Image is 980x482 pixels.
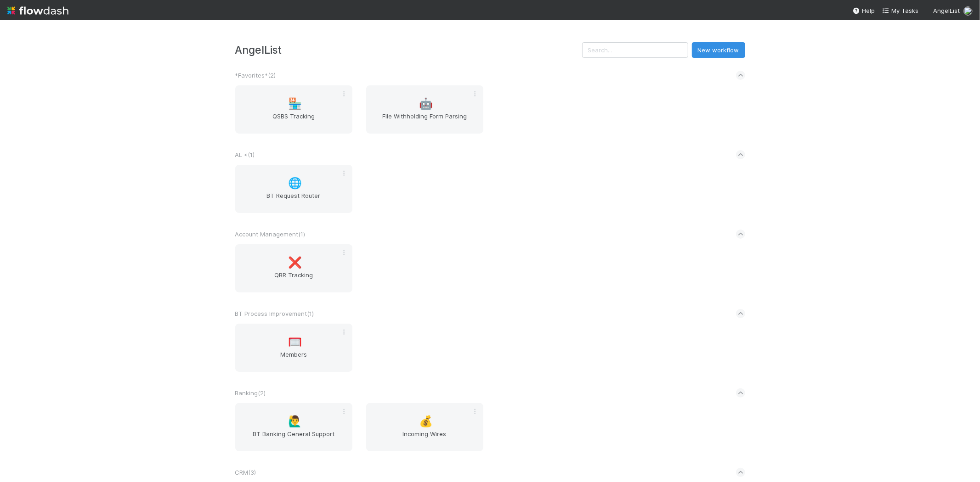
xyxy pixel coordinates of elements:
[370,112,480,130] span: File Withholding Form Parsing
[235,244,352,292] a: ❌QBR Tracking
[239,191,349,209] span: BT Request Router
[288,415,302,427] span: 🙋‍♂️
[882,6,918,15] a: My Tasks
[235,310,314,317] span: BT Process Improvement ( 1 )
[933,7,960,14] span: AngelList
[582,42,688,58] input: Search...
[419,415,433,427] span: 💰
[288,177,302,189] span: 🌐
[419,98,433,110] span: 🤖
[235,389,266,397] span: Banking ( 2 )
[288,336,302,348] span: 🥅
[235,403,352,451] a: 🙋‍♂️BT Banking General Support
[366,85,483,134] a: 🤖File Withholding Form Parsing
[239,350,349,368] span: Members
[235,44,582,56] h3: AngelList
[235,72,276,79] span: *Favorites* ( 2 )
[288,98,302,110] span: 🏪
[7,3,68,18] img: logo-inverted-e16ddd16eac7371096b0.svg
[853,6,875,15] div: Help
[963,6,973,16] img: avatar_66854b90-094e-431f-b713-6ac88429a2b8.png
[239,112,349,130] span: QSBS Tracking
[692,42,745,58] button: New workflow
[235,469,256,476] span: CRM ( 3 )
[239,270,349,289] span: QBR Tracking
[239,429,349,448] span: BT Banking General Support
[235,230,306,238] span: Account Management ( 1 )
[882,7,918,14] span: My Tasks
[235,324,352,372] a: 🥅Members
[370,429,480,448] span: Incoming Wires
[235,165,352,213] a: 🌐BT Request Router
[235,85,352,134] a: 🏪QSBS Tracking
[288,257,302,269] span: ❌
[235,151,255,158] span: AL < ( 1 )
[366,403,483,451] a: 💰Incoming Wires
